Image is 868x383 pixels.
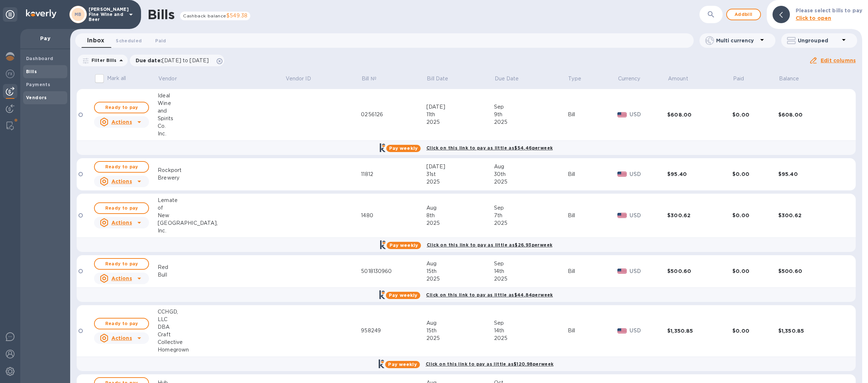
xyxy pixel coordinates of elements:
[426,361,554,367] b: Click on this link to pay as little as $120.98 per week
[495,75,519,83] p: Due Date
[568,212,617,219] div: Bill
[667,327,732,334] div: $1,350.85
[286,75,320,83] span: Vendor ID
[617,328,627,333] img: USD
[494,260,568,268] div: Sep
[87,35,104,46] span: Inbox
[426,319,494,327] div: Aug
[26,56,54,61] b: Dashboard
[94,202,149,214] button: Ready to pay
[426,212,494,219] div: 8th
[389,146,418,151] b: Pay weekly
[494,268,568,275] div: 14th
[158,219,285,227] div: [GEOGRAPHIC_DATA],
[668,75,698,83] span: Amount
[158,308,285,316] div: CCHGD,
[94,258,149,270] button: Ready to pay
[732,212,778,219] div: $0.00
[362,75,376,83] p: Bill №
[617,112,627,117] img: USD
[667,171,732,178] div: $95.40
[6,70,14,78] img: Foreign exchange
[111,275,132,281] u: Actions
[568,171,617,178] div: Bill
[130,55,225,66] div: Due date:[DATE] to [DATE]
[726,9,761,20] button: Addbill
[158,167,285,174] div: Rockport
[26,69,37,74] b: Bills
[779,75,799,83] p: Balance
[158,107,285,115] div: and
[158,122,285,130] div: Co.
[286,75,311,83] p: Vendor ID
[158,264,285,271] div: Red
[733,75,754,83] span: Paid
[426,334,494,342] div: 2025
[426,118,494,126] div: 2025
[426,163,494,171] div: [DATE]
[427,75,458,83] span: Bill Date
[101,103,142,112] span: Ready to pay
[148,7,174,22] h1: Bills
[26,35,64,42] p: Pay
[494,327,568,334] div: 14th
[361,111,426,118] div: 0256126
[158,130,285,138] div: Inc.
[668,75,688,83] p: Amount
[158,338,285,346] div: Collective
[136,57,213,64] p: Due date :
[361,268,426,275] div: 5018130960
[183,13,226,18] span: Cashback balance
[158,197,285,204] div: Lemate
[389,292,417,298] b: Pay weekly
[494,118,568,126] div: 2025
[158,271,285,279] div: Bull
[111,220,132,226] u: Actions
[362,75,386,83] span: Bill №
[426,103,494,111] div: [DATE]
[732,111,778,118] div: $0.00
[617,269,627,274] img: USD
[158,174,285,182] div: Brewery
[630,212,667,219] p: USD
[426,260,494,268] div: Aug
[158,204,285,212] div: of
[733,10,754,19] span: Add bill
[75,12,82,17] b: MB
[630,171,667,178] p: USD
[494,171,568,178] div: 30th
[667,111,732,118] div: $608.00
[426,268,494,275] div: 15th
[361,212,426,219] div: 1480
[494,204,568,212] div: Sep
[778,268,843,275] div: $500.60
[779,75,809,83] span: Balance
[158,316,285,323] div: LLC
[390,243,418,248] b: Pay weekly
[107,75,126,82] p: Mark all
[494,178,568,186] div: 2025
[494,163,568,171] div: Aug
[427,242,552,248] b: Click on this link to pay as little as $26.93 per week
[361,327,426,334] div: 958249
[226,13,248,18] span: $549.38
[630,327,667,334] p: USD
[158,75,186,83] span: Vendor
[617,172,627,177] img: USD
[116,37,142,45] span: Scheduled
[495,75,528,83] span: Due Date
[568,268,617,275] div: Bill
[568,327,617,334] div: Bill
[778,171,843,178] div: $95.40
[427,75,448,83] p: Bill Date
[778,327,843,334] div: $1,350.85
[618,75,641,83] p: Currency
[667,212,732,219] div: $300.62
[426,327,494,334] div: 15th
[426,178,494,186] div: 2025
[494,319,568,327] div: Sep
[26,82,50,87] b: Payments
[155,37,166,45] span: Paid
[568,111,617,118] div: Bill
[89,7,125,22] p: [PERSON_NAME] Fine Wine and Beer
